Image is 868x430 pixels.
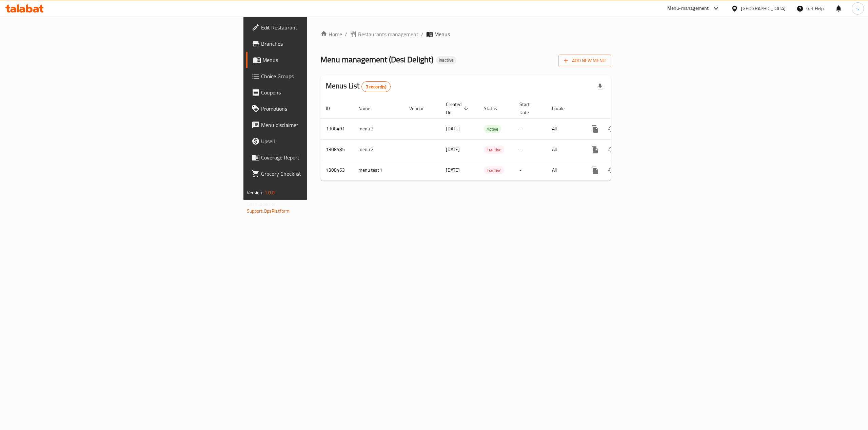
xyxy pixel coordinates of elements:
a: Promotions [246,101,389,117]
span: Coupons [261,88,383,96]
th: Actions [581,98,657,119]
span: 1.0.0 [264,188,275,197]
span: ID [326,104,339,112]
div: [GEOGRAPHIC_DATA] [741,5,786,12]
table: enhanced table [320,98,657,181]
a: Choice Groups [246,68,389,84]
span: Menu disclaimer [261,121,383,129]
span: Promotions [261,105,383,113]
span: Edit Restaurant [261,23,383,31]
span: Branches [261,40,383,48]
span: [DATE] [446,166,460,174]
span: Locale [552,104,573,112]
span: Get support on: [247,200,278,209]
div: Export file [592,79,608,95]
a: Coverage Report [246,149,389,166]
span: 3 record(s) [362,84,391,90]
a: Coupons [246,84,389,101]
a: Upsell [246,133,389,149]
a: Grocery Checklist [246,166,389,182]
span: Inactive [436,57,456,63]
span: Grocery Checklist [261,170,383,178]
span: Vendor [409,104,432,112]
button: Add New Menu [558,55,611,67]
a: Branches [246,36,389,52]
td: All [547,119,581,139]
td: - [514,119,547,139]
span: s [856,5,859,12]
a: Menu disclaimer [246,117,389,133]
a: Menus [246,52,389,68]
li: / [421,30,423,38]
nav: breadcrumb [320,30,611,38]
span: Choice Groups [261,72,383,80]
span: Menus [262,56,383,64]
button: Change Status [603,142,619,158]
span: Add New Menu [564,57,606,65]
span: Name [358,104,379,112]
span: Start Date [519,100,538,116]
span: Upsell [261,137,383,145]
span: Coverage Report [261,153,383,162]
span: Active [484,125,501,133]
button: more [587,142,603,158]
span: [DATE] [446,145,460,154]
a: Support.OpsPlatform [247,207,290,215]
span: Created On [446,100,470,116]
td: - [514,139,547,160]
div: Menu-management [667,4,709,13]
div: Inactive [436,56,456,64]
td: - [514,160,547,180]
span: [DATE] [446,124,460,133]
a: Edit Restaurant [246,19,389,36]
h2: Menus List [326,81,391,92]
button: more [587,162,603,178]
button: Change Status [603,162,619,178]
div: Active [484,125,501,133]
td: All [547,139,581,160]
button: more [587,121,603,137]
span: Inactive [484,146,504,154]
div: Total records count [361,81,391,92]
span: Menus [434,30,450,38]
span: Inactive [484,167,504,174]
button: Change Status [603,121,619,137]
td: All [547,160,581,180]
span: Version: [247,188,263,197]
span: Status [484,104,506,112]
